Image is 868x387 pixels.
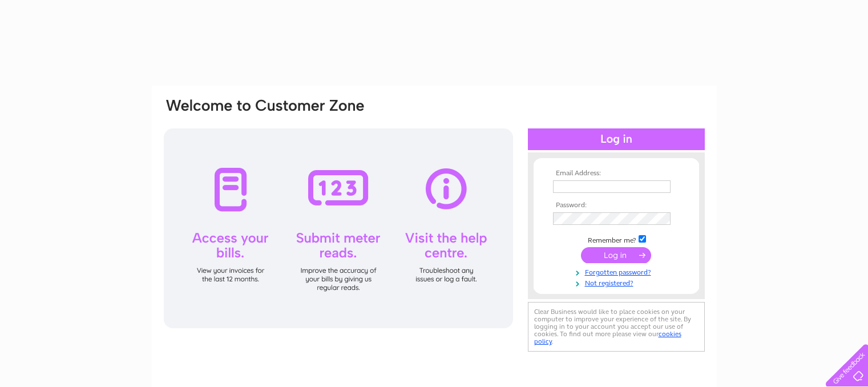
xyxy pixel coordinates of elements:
[550,201,683,209] th: Password:
[528,302,705,352] div: Clear Business would like to place cookies on your computer to improve your experience of the sit...
[550,170,683,178] th: Email Address:
[553,266,683,277] a: Forgotten password?
[581,247,651,263] input: Submit
[550,233,683,245] td: Remember me?
[534,330,681,345] a: cookies policy
[553,277,683,288] a: Not registered?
